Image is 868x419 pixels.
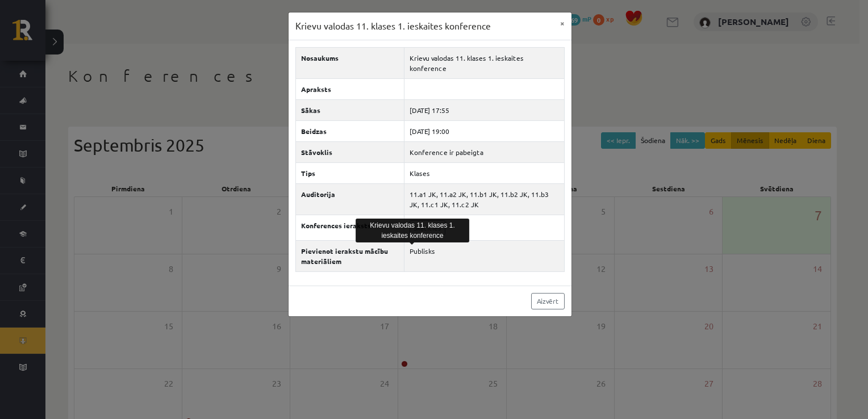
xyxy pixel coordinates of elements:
th: Pievienot ierakstu mācību materiāliem [295,240,404,271]
td: Konference ir pabeigta [404,141,564,162]
h3: Krievu valodas 11. klases 1. ieskaites konference [295,19,491,33]
a: Aizvērt [531,293,565,309]
th: Sākas [295,99,404,120]
button: × [553,12,571,34]
td: Klases [404,162,564,183]
td: Publisks [404,240,564,271]
th: Apraksts [295,78,404,99]
td: 11.a1 JK, 11.a2 JK, 11.b1 JK, 11.b2 JK, 11.b3 JK, 11.c1 JK, 11.c2 JK [404,183,564,215]
th: Nosaukums [295,47,404,78]
div: Krievu valodas 11. klases 1. ieskaites konference [356,219,469,242]
th: Auditorija [295,183,404,215]
th: Beidzas [295,120,404,141]
td: [DATE] 19:00 [404,120,564,141]
td: [DATE] 17:55 [404,99,564,120]
th: Konferences ieraksts [295,215,404,240]
th: Stāvoklis [295,141,404,162]
th: Tips [295,162,404,183]
td: Krievu valodas 11. klases 1. ieskaites konference [404,47,564,78]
